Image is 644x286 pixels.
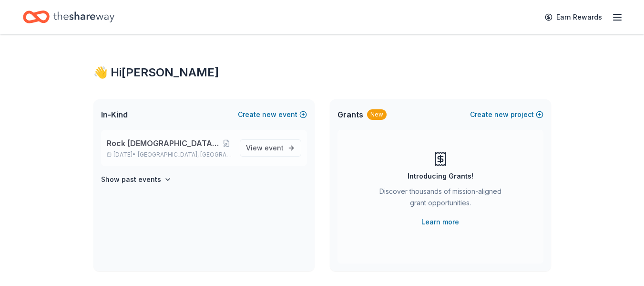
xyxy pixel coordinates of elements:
h4: Show past events [101,174,161,185]
a: Earn Rewards [539,9,608,26]
span: View [246,142,284,154]
a: View event [240,139,301,157]
span: [GEOGRAPHIC_DATA], [GEOGRAPHIC_DATA] [138,151,232,159]
span: In-Kind [101,109,128,120]
div: New [367,109,387,120]
button: Createnewproject [470,109,543,120]
span: Rock [DEMOGRAPHIC_DATA] 17th Annual Music Fest [107,138,221,149]
div: 👋 Hi [PERSON_NAME] [93,65,551,80]
a: Home [23,6,114,28]
span: Grants [337,109,363,120]
a: Learn more [421,216,459,228]
span: new [262,109,276,120]
div: Discover thousands of mission-aligned grant opportunities. [376,186,505,212]
p: [DATE] • [107,151,232,159]
div: Introducing Grants! [408,170,473,182]
span: new [494,109,509,120]
button: Show past events [101,174,172,185]
span: event [265,144,284,152]
button: Createnewevent [238,109,307,120]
